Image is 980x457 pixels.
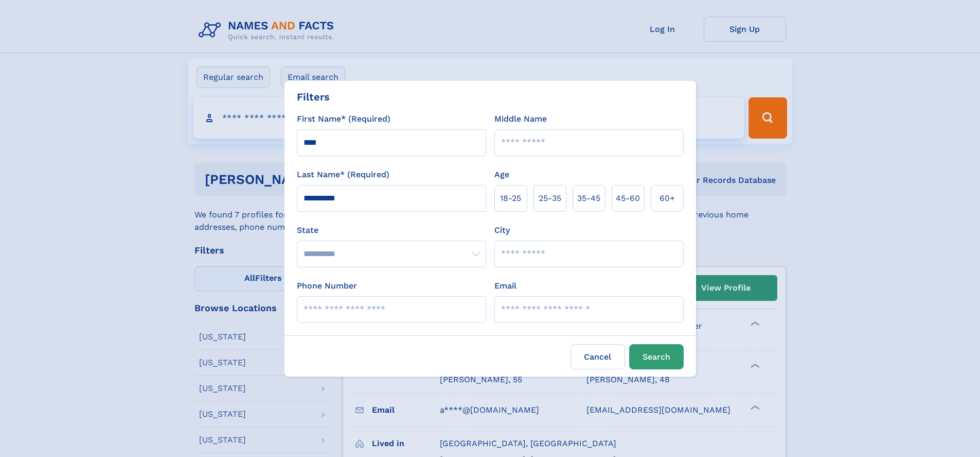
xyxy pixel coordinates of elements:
[297,113,390,125] label: First Name* (Required)
[297,89,330,105] div: Filters
[577,192,600,205] span: 35‑45
[629,344,684,369] button: Search
[494,224,510,236] label: City
[297,224,486,236] label: State
[297,168,389,181] label: Last Name* (Required)
[660,192,675,205] span: 60+
[539,192,561,205] span: 25‑35
[494,113,547,125] label: Middle Name
[297,280,357,292] label: Phone Number
[616,192,640,205] span: 45‑60
[494,280,516,292] label: Email
[500,192,521,205] span: 18‑25
[494,168,509,181] label: Age
[571,344,625,369] label: Cancel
